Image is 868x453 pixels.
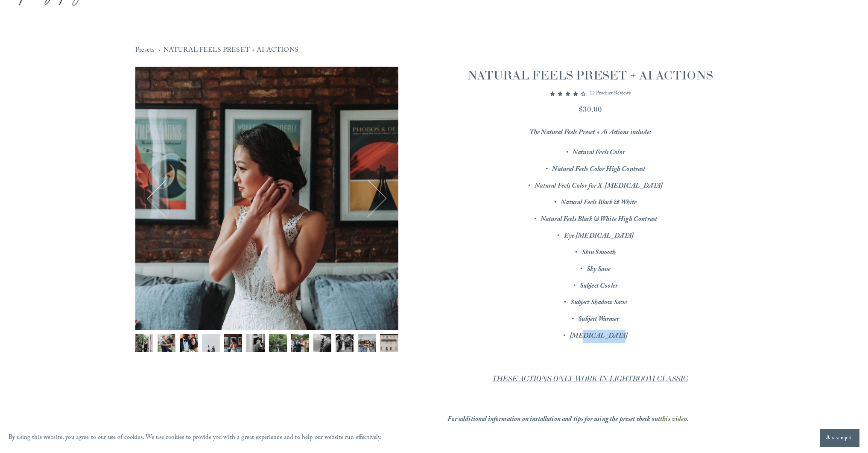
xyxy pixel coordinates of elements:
button: Image 7 of 12 [269,334,287,357]
img: DSCF8972.jpg (Copy) [180,334,198,352]
em: Eye [MEDICAL_DATA] [564,231,634,242]
em: [MEDICAL_DATA] [570,331,628,342]
a: 12 product reviews [590,88,631,99]
div: Gallery [135,67,398,402]
img: DSCF9013.jpg (Copy) [135,334,153,352]
button: Next [351,181,385,216]
button: Image 5 of 12 [224,334,242,357]
p: By using this website, you agree to our use of cookies. We use cookies to provide you with a grea... [9,432,382,444]
button: Accept [820,429,859,447]
em: Subject Warmer [578,314,619,326]
button: Image 3 of 12 [180,334,198,357]
em: The Natural Feels Preset + Ai Actions include: [529,127,651,139]
button: Image 11 of 12 [358,334,376,357]
div: Gallery thumbnails [135,334,398,357]
em: Natural Feels Color [573,147,625,159]
em: Subject Shadow Save [570,297,627,309]
a: this video [660,414,687,426]
em: Natural Feels Black & White [561,197,637,209]
em: Natural Feels Color for X-[MEDICAL_DATA] [535,181,663,192]
img: FUJ14832.jpg (Copy) [224,334,242,352]
button: Image 2 of 12 [158,334,175,357]
button: Image 4 of 12 [202,334,220,357]
button: Image 8 of 12 [291,334,309,357]
em: . [687,414,689,426]
div: $30.00 [447,103,733,115]
span: Accept [826,434,853,442]
em: Skin Smooth [582,247,616,259]
em: Natural Feels Black & White High Contrast [541,214,657,226]
em: Natural Feels Color High Contrast [552,164,645,176]
button: Image 9 of 12 [313,334,331,357]
a: NATURAL FEELS PRESET + AI ACTIONS [164,44,298,57]
a: Presets [135,44,155,57]
button: Image 12 of 12 [380,334,398,357]
img: FUJ15149.jpg (Copy) [336,334,354,352]
img: DSCF7340.jpg (Copy) [380,334,398,352]
em: For additional information on installation and tips for using the preset check out [447,414,660,426]
img: FUJ14832.jpg (Copy) [135,67,398,330]
img: FUJ18856 copy.jpg (Copy) [202,334,220,352]
em: Subject Cooler [580,281,618,292]
img: DSCF9372.jpg (Copy) [246,334,264,352]
button: Image 1 of 12 [135,334,153,357]
em: THESE ACTIONS ONLY WORK IN LIGHTROOM CLASSIC [492,374,688,383]
button: Image 6 of 12 [246,334,264,357]
button: Previous [148,181,183,216]
h1: NATURAL FEELS PRESET + AI ACTIONS [447,67,733,84]
span: › [158,44,160,57]
img: DSCF8358.jpg (Copy) [358,334,376,352]
button: Image 10 of 12 [336,334,354,357]
em: Sky Save [587,264,611,276]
